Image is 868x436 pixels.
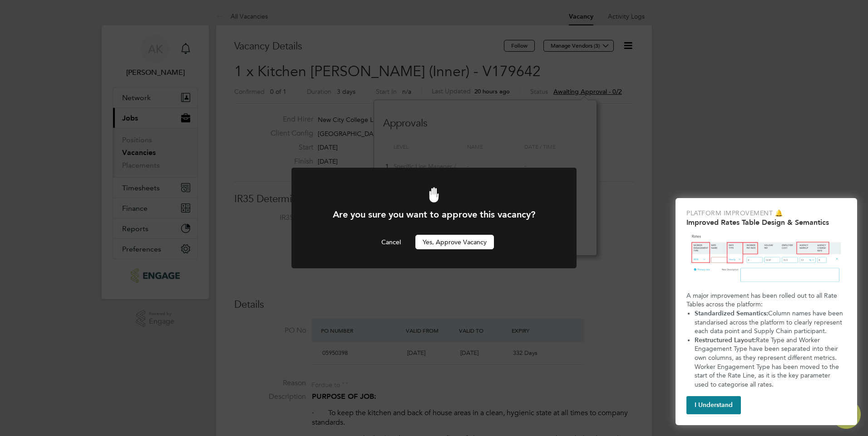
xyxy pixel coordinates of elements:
button: Yes, Approve Vacancy [415,235,494,249]
button: I Understand [686,396,741,414]
strong: Restructured Layout: [695,336,756,344]
img: Updated Rates Table Design & Semantics [686,230,846,288]
p: A major improvement has been rolled out to all Rate Tables across the platform: [686,291,846,309]
strong: Standardized Semantics: [695,310,768,317]
span: Rate Type and Worker Engagement Type have been separated into their own columns, as they represen... [695,336,841,388]
p: Platform Improvement 🔔 [686,209,846,218]
button: Cancel [374,235,408,249]
span: Column names have been standarised across the platform to clearly represent each data point and S... [695,310,845,335]
h2: Improved Rates Table Design & Semantics [686,218,846,227]
div: Improved Rate Table Semantics [676,198,857,425]
h1: Are you sure you want to approve this vacancy? [316,208,552,220]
